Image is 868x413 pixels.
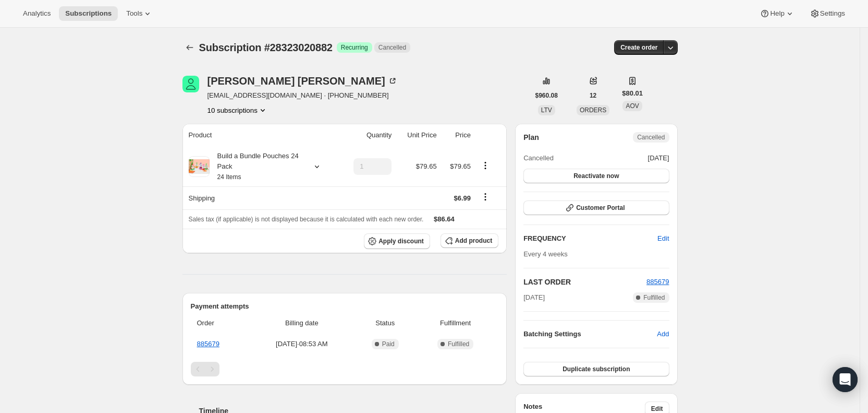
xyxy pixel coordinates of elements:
[207,90,398,101] span: [EMAIL_ADDRESS][DOMAIN_NAME] · [PHONE_NUMBER]
[833,367,858,392] div: Open Intercom Messenger
[395,124,439,147] th: Unit Price
[440,124,474,147] th: Price
[523,200,669,215] button: Customer Portal
[651,405,663,413] span: Edit
[648,153,669,163] span: [DATE]
[523,362,669,376] button: Duplicate subscription
[252,339,351,349] span: [DATE] · 08:53 AM
[448,340,469,348] span: Fulfilled
[583,88,603,103] button: 12
[523,277,646,287] h2: LAST ORDER
[576,204,625,212] span: Customer Portal
[523,250,568,258] span: Every 4 weeks
[182,40,197,55] button: Subscriptions
[419,318,492,328] span: Fulfillment
[378,237,424,245] span: Apply discount
[197,340,219,348] a: 885679
[455,237,492,245] span: Add product
[341,43,368,52] span: Recurring
[120,6,159,21] button: Tools
[820,9,845,18] span: Settings
[441,233,498,248] button: Add product
[803,6,851,21] button: Settings
[535,91,558,100] span: $960.08
[189,216,424,223] span: Sales tax (if applicable) is not displayed because it is calculated with each new order.
[643,293,665,302] span: Fulfilled
[620,43,657,52] span: Create order
[523,292,545,303] span: [DATE]
[651,326,675,343] button: Add
[339,124,395,147] th: Quantity
[770,9,784,18] span: Help
[523,132,539,143] h2: Plan
[523,169,669,183] button: Reactivate now
[523,153,554,163] span: Cancelled
[207,76,398,86] div: [PERSON_NAME] [PERSON_NAME]
[450,162,471,170] span: $79.65
[646,278,669,286] a: 885679
[207,105,268,115] button: Product actions
[657,329,669,339] span: Add
[210,151,303,182] div: Build a Bundle Pouches 24 Pack
[590,91,596,100] span: 12
[358,318,412,328] span: Status
[477,160,494,171] button: Product actions
[541,107,552,114] span: LTV
[614,40,664,55] button: Create order
[416,162,437,170] span: $79.65
[434,215,455,223] span: $86.64
[523,233,657,244] h2: FREQUENCY
[454,194,471,202] span: $6.99
[626,102,639,110] span: AOV
[637,133,665,141] span: Cancelled
[563,365,630,373] span: Duplicate subscription
[364,233,430,249] button: Apply discount
[523,329,657,339] h6: Batching Settings
[126,9,142,18] span: Tools
[753,6,801,21] button: Help
[23,9,51,18] span: Analytics
[17,6,57,21] button: Analytics
[191,301,499,312] h2: Payment attempts
[378,43,406,52] span: Cancelled
[252,318,351,328] span: Billing date
[622,88,643,99] span: $80.01
[382,340,395,348] span: Paid
[59,6,118,21] button: Subscriptions
[199,42,333,53] span: Subscription #28323020882
[182,124,339,147] th: Product
[217,173,241,181] small: 24 Items
[182,76,199,92] span: Gregory Damico
[191,312,249,335] th: Order
[646,277,669,287] button: 885679
[573,172,619,180] span: Reactivate now
[182,186,339,209] th: Shipping
[529,88,564,103] button: $960.08
[191,362,499,376] nav: Pagination
[580,107,606,114] span: ORDERS
[65,9,112,18] span: Subscriptions
[657,233,669,244] span: Edit
[477,191,494,203] button: Shipping actions
[651,230,675,247] button: Edit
